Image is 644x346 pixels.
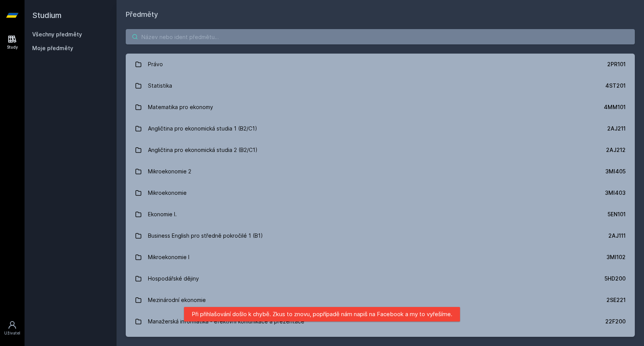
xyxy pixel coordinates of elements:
[126,75,635,96] a: Statistika 4ST201
[148,164,191,179] div: Mikroekonomie 2
[148,185,187,201] div: Mikroekonomie
[126,96,635,118] a: Matematika pro ekonomy 4MM101
[606,146,626,154] div: 2AJ212
[126,204,635,225] a: Ekonomie I. 5EN101
[126,118,635,139] a: Angličtina pro ekonomická studia 1 (B2/C1) 2AJ211
[605,82,626,90] div: 4ST201
[184,307,460,322] div: Při přihlašování došlo k chybě. Zkus to znovu, popřípadě nám napiš na Facebook a my to vyřešíme.
[126,161,635,182] a: Mikroekonomie 2 3MI405
[148,250,189,265] div: Mikroekonomie I
[2,317,23,340] a: Uživatel
[148,78,172,93] div: Statistika
[607,60,626,68] div: 2PR101
[605,275,626,282] div: 5HD200
[126,54,635,75] a: Právo 2PR101
[7,44,18,50] div: Study
[605,318,626,325] div: 22F200
[4,330,20,336] div: Uživatel
[126,289,635,311] a: Mezinárodní ekonomie 2SE221
[607,125,626,132] div: 2AJ211
[2,31,23,54] a: Study
[148,228,263,243] div: Business English pro středně pokročilé 1 (B1)
[606,253,626,261] div: 3MI102
[126,182,635,204] a: Mikroekonomie 3MI403
[148,100,213,115] div: Matematika pro ekonomy
[126,311,635,332] a: Manažerská informatika - efektivní komunikace a prezentace 22F200
[608,232,626,240] div: 2AJ111
[148,314,304,329] div: Manažerská informatika - efektivní komunikace a prezentace
[126,268,635,289] a: Hospodářské dějiny 5HD200
[608,211,626,218] div: 5EN101
[606,296,626,304] div: 2SE221
[126,246,635,268] a: Mikroekonomie I 3MI102
[126,139,635,161] a: Angličtina pro ekonomická studia 2 (B2/C1) 2AJ212
[605,168,626,175] div: 3MI405
[148,57,163,72] div: Právo
[126,9,635,20] h1: Předměty
[148,207,177,222] div: Ekonomie I.
[148,292,206,308] div: Mezinárodní ekonomie
[126,29,635,44] input: Název nebo ident předmětu…
[148,142,258,158] div: Angličtina pro ekonomická studia 2 (B2/C1)
[32,31,82,38] a: Všechny předměty
[32,44,73,52] span: Moje předměty
[148,271,199,286] div: Hospodářské dějiny
[605,189,626,197] div: 3MI403
[604,103,626,111] div: 4MM101
[148,121,257,136] div: Angličtina pro ekonomická studia 1 (B2/C1)
[126,225,635,246] a: Business English pro středně pokročilé 1 (B1) 2AJ111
